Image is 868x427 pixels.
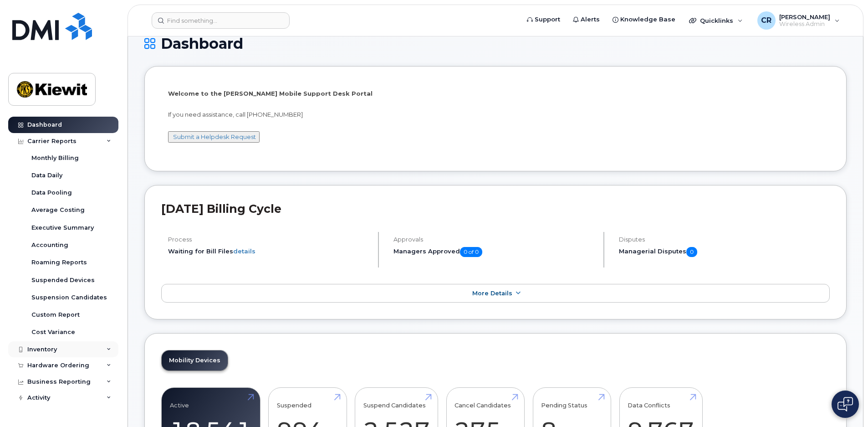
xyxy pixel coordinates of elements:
button: Submit a Helpdesk Request [168,131,260,143]
div: Chris Ramirez [751,11,846,30]
h4: Disputes [619,236,830,243]
h2: [DATE] Billing Cycle [161,202,830,216]
span: 0 [686,247,697,257]
a: Mobility Devices [162,350,228,370]
span: 0 of 0 [460,247,482,257]
h1: Dashboard [144,36,847,51]
span: Alerts [581,15,600,24]
span: Quicklinks [700,17,733,24]
a: Submit a Helpdesk Request [173,133,256,140]
a: Knowledge Base [606,10,682,29]
input: Find something... [152,12,290,29]
a: details [233,247,255,255]
span: CR [761,15,771,26]
p: Welcome to the [PERSON_NAME] Mobile Support Desk Portal [168,89,823,98]
span: Wireless Admin [779,21,830,28]
span: More Details [472,290,512,297]
li: Waiting for Bill Files [168,247,370,256]
img: Open chat [837,397,853,412]
div: Quicklinks [683,11,749,30]
span: [PERSON_NAME] [779,13,830,21]
h5: Managers Approved [393,247,596,257]
h4: Approvals [393,236,596,243]
span: Knowledge Base [620,15,675,24]
h4: Process [168,236,370,243]
a: Alerts [567,10,606,29]
a: Support [521,10,567,29]
span: Support [535,15,560,24]
p: If you need assistance, call [PHONE_NUMBER] [168,110,823,119]
h5: Managerial Disputes [619,247,830,257]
